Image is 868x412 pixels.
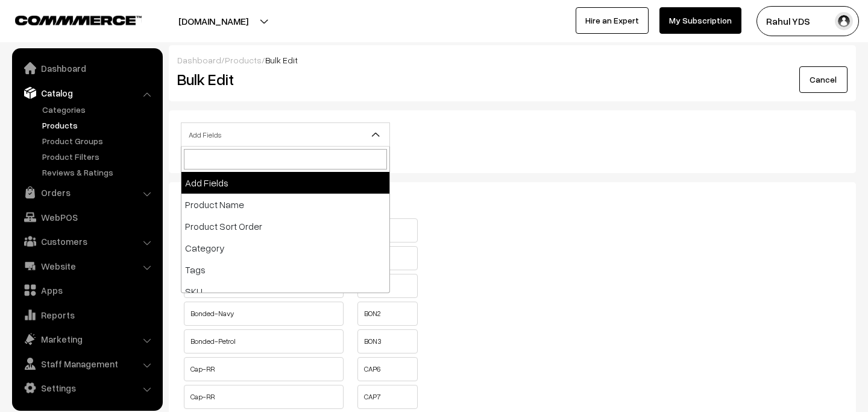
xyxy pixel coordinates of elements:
a: Reports [15,304,159,326]
a: Cancel [799,66,848,93]
a: Apps [15,279,159,301]
li: Product Name [181,194,389,215]
a: My Subscription [659,7,741,34]
a: Categories [39,103,159,116]
span: Bulk Edit [265,55,298,65]
a: Website [15,255,159,277]
a: Product Filters [39,150,159,163]
img: user [835,12,853,30]
li: Category [181,237,389,259]
li: Tags [181,259,389,280]
div: / / [177,54,848,66]
h2: Bulk Edit [177,70,389,89]
button: [DOMAIN_NAME] [136,6,291,36]
li: Product Sort Order [181,215,389,237]
a: Dashboard [15,57,159,79]
a: Products [39,119,159,132]
a: Orders [15,182,159,203]
a: Hire an Expert [576,7,649,34]
a: Reviews & Ratings [39,166,159,179]
a: Marketing [15,328,159,350]
a: WebPOS [15,206,159,228]
span: Add Fields [181,122,390,147]
a: Product Groups [39,135,159,147]
a: Staff Management [15,353,159,375]
li: SKU [181,280,389,302]
a: Products [225,55,262,65]
button: Rahul YDS [756,6,859,36]
a: Dashboard [177,55,221,65]
img: COMMMERCE [15,16,142,25]
a: COMMMERCE [15,12,121,27]
span: Add Fields [181,124,389,145]
a: Catalog [15,82,159,104]
a: Customers [15,230,159,252]
a: Settings [15,377,159,399]
li: Add Fields [181,172,389,194]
